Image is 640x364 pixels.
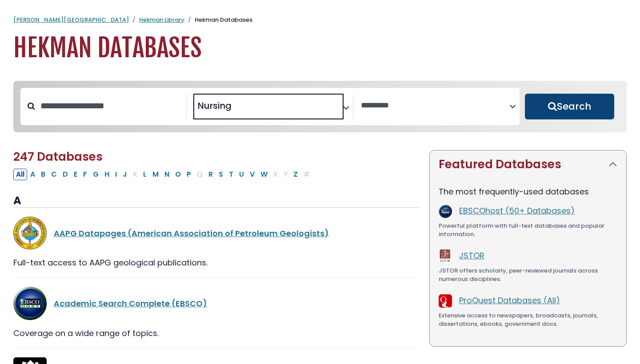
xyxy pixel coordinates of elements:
button: All [13,169,27,180]
button: Filter Results P [184,169,194,180]
button: Submit for Search Results [525,94,614,119]
button: Filter Results A [28,169,38,180]
span: 247 Databases [13,149,103,165]
nav: Search filters [13,81,627,132]
button: Filter Results G [90,169,101,180]
button: Filter Results W [258,169,270,180]
button: Filter Results L [140,169,149,180]
button: Filter Results F [80,169,90,180]
button: Filter Results Z [291,169,300,180]
button: Filter Results S [216,169,226,180]
nav: breadcrumb [13,16,627,24]
button: Filter Results B [38,169,48,180]
button: Filter Results D [60,169,71,180]
li: Nursing [194,99,232,112]
button: Filter Results T [226,169,236,180]
button: Filter Results M [150,169,161,180]
a: [PERSON_NAME][GEOGRAPHIC_DATA] [13,16,129,24]
a: JSTOR [459,250,484,261]
a: Academic Search Complete (EBSCO) [54,298,207,309]
button: Filter Results E [71,169,80,180]
h1: Hekman Databases [13,33,627,63]
textarea: Search [233,104,240,113]
h3: A [13,194,419,208]
span: Nursing [198,99,232,112]
div: JSTOR offers scholarly, peer-reviewed journals across numerous disciplines. [439,266,617,284]
button: Filter Results R [206,169,216,180]
button: Filter Results O [172,169,184,180]
button: Filter Results J [120,169,130,180]
a: AAPG Datapages (American Association of Petroleum Geologists) [54,228,329,239]
button: Filter Results I [112,169,120,180]
a: Hekman Library [139,16,184,24]
button: Filter Results C [48,169,60,180]
div: Powerful platform with full-text databases and popular information. [439,222,617,239]
button: Featured Databases [430,150,626,178]
button: Filter Results V [247,169,257,180]
button: Filter Results H [102,169,112,180]
div: Extensive access to newspapers, broadcasts, journals, dissertations, ebooks, government docs. [439,311,617,328]
div: Coverage on a wide range of topics. [13,327,419,339]
div: Full-text access to AAPG geological publications. [13,257,419,269]
button: Filter Results N [162,169,172,180]
input: Search database by title or keyword [35,99,186,113]
a: ProQuest Databases (All) [459,295,560,306]
li: Hekman Databases [184,16,252,24]
a: EBSCOhost (50+ Databases) [459,205,575,216]
div: Alpha-list to filter by first letter of database name [13,168,313,179]
button: Filter Results U [236,169,247,180]
p: The most frequently-used databases [439,186,617,198]
textarea: Search [361,101,509,111]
